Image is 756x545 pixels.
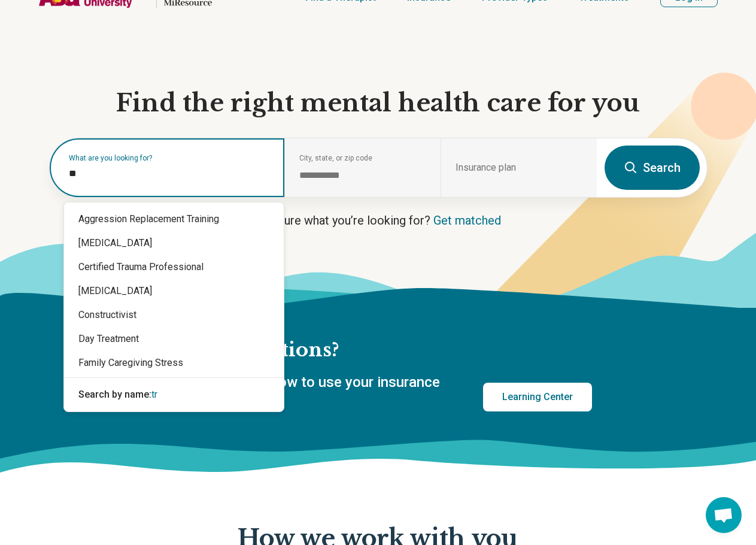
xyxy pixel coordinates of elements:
h1: Find the right mental health care for you [49,87,708,119]
span: tr [151,389,157,400]
div: [MEDICAL_DATA] [64,231,284,255]
div: Constructivist [64,303,284,327]
span: Search by name: [78,389,151,400]
label: What are you looking for? [69,155,270,162]
a: Learning Center [483,383,592,411]
p: Browse our guide on how to use your insurance and what to expect. [135,373,454,413]
div: Family Caregiving Stress [64,351,284,375]
div: Suggestions [64,202,284,411]
h2: Have any questions? [135,338,592,363]
div: Open chat [706,497,742,533]
div: Day Treatment [64,327,284,351]
a: Get matched [433,213,501,228]
div: Certified Trauma Professional [64,255,284,279]
div: Aggression Replacement Training [64,207,284,231]
p: Not sure what you’re looking for? [49,212,708,229]
div: [MEDICAL_DATA] [64,279,284,303]
button: Search [605,146,700,190]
